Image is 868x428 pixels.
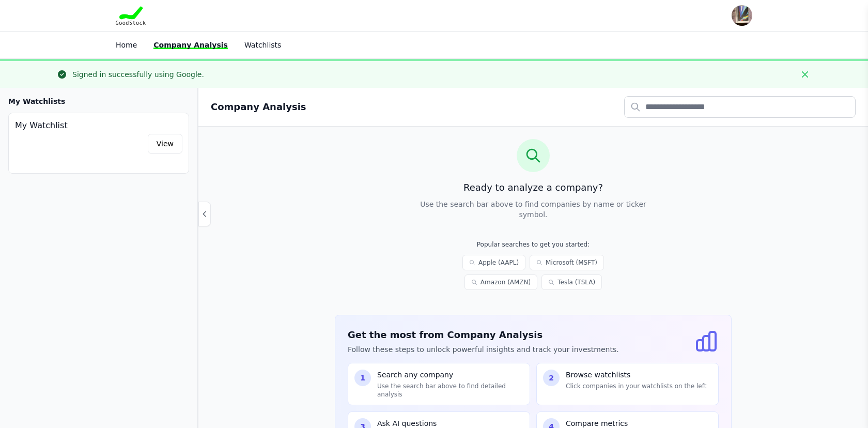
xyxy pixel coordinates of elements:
img: Goodstock Logo [116,6,146,25]
p: Use the search bar above to find detailed analysis [377,382,523,399]
a: Company Analysis [153,41,228,49]
h3: Ready to analyze a company? [335,180,732,195]
h3: My Watchlists [8,96,65,106]
a: Microsoft (MSFT) [530,255,604,270]
h2: Company Analysis [211,100,306,114]
h4: My Watchlist [15,119,182,132]
a: Tesla (TSLA) [541,274,602,290]
p: Follow these steps to unlock powerful insights and track your investments. [348,344,619,355]
a: View [148,134,182,154]
a: Amazon (AMZN) [464,274,537,290]
a: Watchlists [244,41,281,49]
span: 2 [549,373,554,383]
a: Home [116,41,137,49]
div: Signed in successfully using Google. [72,69,204,80]
img: user photo [732,5,752,26]
h3: Get the most from Company Analysis [348,328,619,342]
p: Use the search bar above to find companies by name or ticker symbol. [417,199,649,220]
p: Browse watchlists [566,370,706,380]
button: Close [797,66,813,83]
p: Search any company [377,370,523,380]
a: Apple (AAPL) [462,255,525,270]
p: Click companies in your watchlists on the left [566,382,706,390]
span: 1 [360,373,365,383]
p: Popular searches to get you started: [426,240,641,249]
